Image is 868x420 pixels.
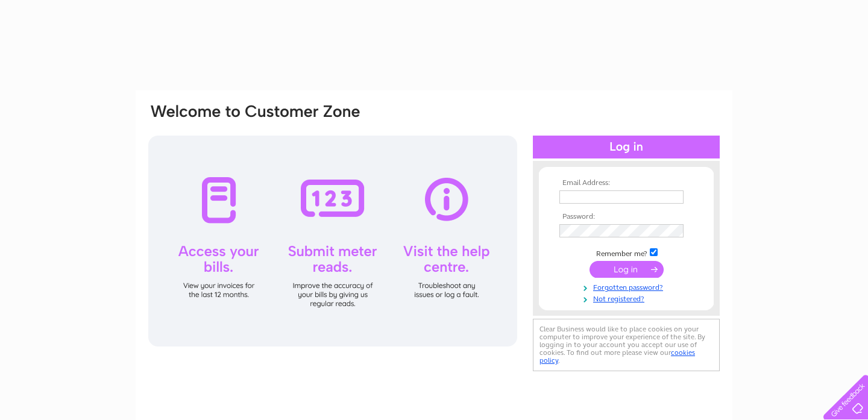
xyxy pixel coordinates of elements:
td: Remember me? [556,246,696,259]
th: Password: [556,213,696,221]
a: Not registered? [559,292,696,304]
div: Clear Business would like to place cookies on your computer to improve your experience of the sit... [533,319,720,371]
th: Email Address: [556,179,696,187]
a: Forgotten password? [559,281,696,292]
input: Submit [590,261,664,278]
a: cookies policy [539,348,695,365]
